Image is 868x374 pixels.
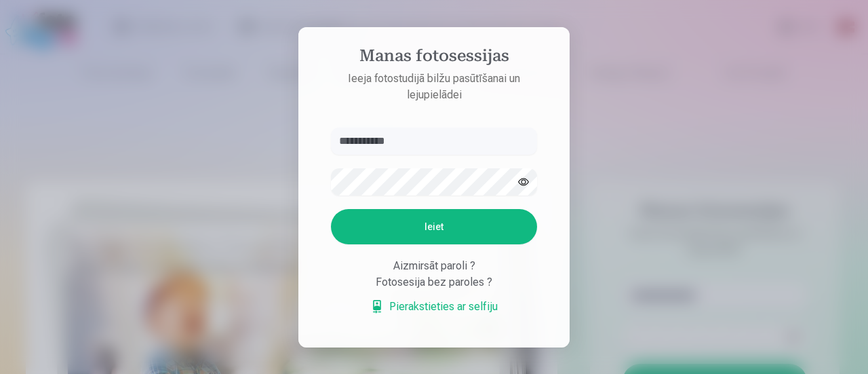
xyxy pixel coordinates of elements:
a: Pierakstieties ar selfiju [370,299,498,315]
p: Ieeja fotostudijā bilžu pasūtīšanai un lejupielādei [317,71,551,103]
h4: Manas fotosessijas [317,46,551,71]
div: Aizmirsāt paroli ? [331,258,537,274]
div: Fotosesija bez paroles ? [331,274,537,291]
button: Ieiet [331,209,537,244]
